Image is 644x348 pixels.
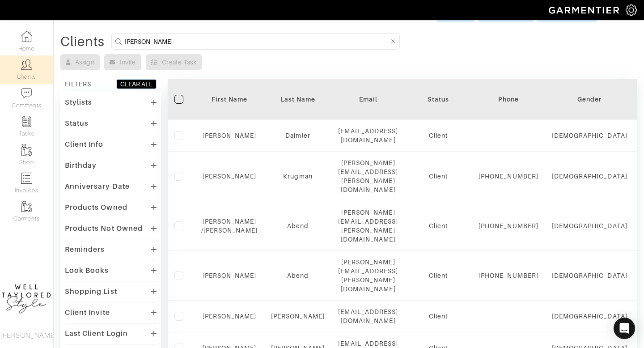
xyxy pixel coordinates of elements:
[65,161,97,170] div: Birthday
[552,271,627,280] div: [DEMOGRAPHIC_DATA]
[271,313,325,320] a: [PERSON_NAME]
[338,158,398,194] div: [PERSON_NAME][EMAIL_ADDRESS][PERSON_NAME][DOMAIN_NAME]
[411,131,465,140] div: Client
[283,173,312,180] a: Krugman
[285,132,310,139] a: Daimler
[479,95,538,104] div: Phone
[65,266,109,275] div: Look Books
[479,271,538,280] div: [PHONE_NUMBER]
[552,95,627,104] div: Gender
[21,31,32,42] img: dashboard-icon-dbcd8f5a0b271acd01030246c82b418ddd0df26cd7fceb0bd07c9910d44c42f6.png
[21,59,32,70] img: clients-icon-6bae9207a08558b7cb47a8932f037763ab4055f8c8b6bfacd5dc20c3e0201464.png
[338,258,398,293] div: [PERSON_NAME][EMAIL_ADDRESS][PERSON_NAME][DOMAIN_NAME]
[552,172,627,181] div: [DEMOGRAPHIC_DATA]
[203,313,257,320] a: [PERSON_NAME]
[411,95,465,104] div: Status
[65,80,91,89] div: FILTERS
[65,182,130,191] div: Anniversary Date
[203,132,257,139] a: [PERSON_NAME]
[21,88,32,99] img: comment-icon-a0a6a9ef722e966f86d9cbdc48e553b5cf19dbc54f86b18d962a5391bc8f6eb6.png
[21,116,32,127] img: reminder-icon-8004d30b9f0a5d33ae49ab947aed9ed385cf756f9e5892f1edd6e32f2345188e.png
[120,80,153,89] div: CLEAR ALL
[405,79,472,120] th: Toggle SortBy
[65,308,110,317] div: Client Invite
[479,221,538,230] div: [PHONE_NUMBER]
[65,329,128,338] div: Last Client Login
[287,222,309,229] a: Abend
[287,272,309,279] a: Abend
[338,208,398,244] div: [PERSON_NAME][EMAIL_ADDRESS][PERSON_NAME][DOMAIN_NAME]
[411,221,465,230] div: Client
[479,172,538,181] div: [PHONE_NUMBER]
[614,318,635,339] div: Open Intercom Messenger
[626,4,637,16] img: gear-icon-white-bd11855cb880d31180b6d7d6211b90ccbf57a29d726f0c71d8c61bd08dd39cc2.png
[411,271,465,280] div: Client
[65,287,117,296] div: Shopping List
[21,201,32,212] img: garments-icon-b7da505a4dc4fd61783c78ac3ca0ef83fa9d6f193b1c9dc38574b1d14d53ca28.png
[65,203,127,212] div: Products Owned
[552,221,627,230] div: [DEMOGRAPHIC_DATA]
[545,79,634,120] th: Toggle SortBy
[65,119,89,128] div: Status
[552,131,627,140] div: [DEMOGRAPHIC_DATA]
[21,144,32,156] img: garments-icon-b7da505a4dc4fd61783c78ac3ca0ef83fa9d6f193b1c9dc38574b1d14d53ca28.png
[65,224,143,233] div: Products Not Owned
[338,95,398,104] div: Email
[65,98,92,107] div: Stylists
[264,79,332,120] th: Toggle SortBy
[201,218,258,234] a: [PERSON_NAME] /[PERSON_NAME]
[65,140,104,149] div: Client Info
[60,37,105,46] div: Clients
[116,79,157,89] button: CLEAR ALL
[271,95,325,104] div: Last Name
[201,95,258,104] div: First Name
[125,36,389,47] input: Search by name, email, phone, city, or state
[21,173,32,184] img: orders-icon-0abe47150d42831381b5fb84f609e132dff9fe21cb692f30cb5eec754e2cba89.png
[203,173,257,180] a: [PERSON_NAME]
[203,272,257,279] a: [PERSON_NAME]
[411,312,465,321] div: Client
[338,307,398,325] div: [EMAIL_ADDRESS][DOMAIN_NAME]
[338,127,398,144] div: [EMAIL_ADDRESS][DOMAIN_NAME]
[65,245,105,254] div: Reminders
[195,79,264,120] th: Toggle SortBy
[552,312,627,321] div: [DEMOGRAPHIC_DATA]
[544,2,626,18] img: garmentier-logo-header-white-b43fb05a5012e4ada735d5af1a66efaba907eab6374d6393d1fbf88cb4ef424d.png
[411,172,465,181] div: Client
